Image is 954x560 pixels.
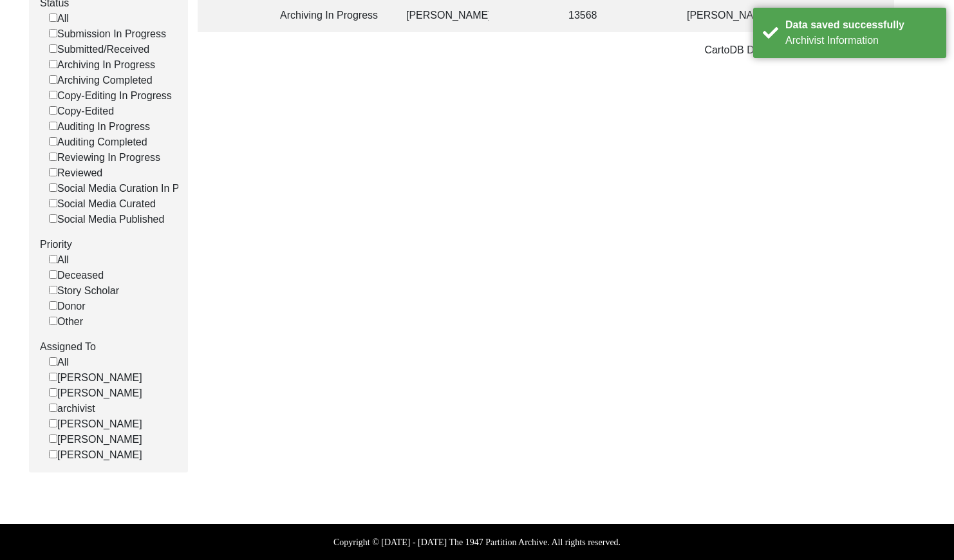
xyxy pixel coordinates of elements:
div: Data saved successfully [785,17,937,33]
input: Reviewed [49,168,57,176]
label: [PERSON_NAME] [49,370,142,386]
input: Archiving Completed [49,75,57,84]
label: Auditing In Progress [49,119,150,135]
input: Reviewing In Progress [49,153,57,161]
input: All [49,357,57,366]
input: All [49,14,57,22]
input: Other [49,317,57,325]
label: [PERSON_NAME] [49,447,142,463]
label: Submitted/Received [49,42,149,57]
input: Social Media Published [49,214,57,223]
label: Copy-Edited [49,104,114,119]
input: [PERSON_NAME] [49,434,57,443]
label: Deceased [49,268,104,283]
label: Archiving Completed [49,73,153,88]
input: Deceased [49,270,57,279]
input: Copy-Editing In Progress [49,91,57,99]
input: [PERSON_NAME] [49,373,57,381]
label: archivist [49,401,95,416]
input: Social Media Curation In Progress [49,183,57,192]
label: All [49,252,69,268]
label: Copy-Editing In Progress [49,88,172,104]
input: Copy-Edited [49,106,57,115]
input: [PERSON_NAME] [49,419,57,427]
input: All [49,255,57,263]
input: Archiving In Progress [49,60,57,68]
input: Submitted/Received [49,44,57,53]
label: Donor [49,299,86,314]
label: Reviewed [49,165,102,181]
input: archivist [49,404,57,412]
label: [PERSON_NAME] [49,386,142,401]
label: Story Scholar [49,283,119,299]
label: Other [49,314,83,330]
input: [PERSON_NAME] [49,450,57,458]
input: Social Media Curated [49,199,57,207]
label: Submission In Progress [49,26,166,42]
input: Auditing Completed [49,137,57,145]
input: Auditing In Progress [49,122,57,130]
input: Story Scholar [49,286,57,294]
label: Auditing Completed [49,135,147,150]
input: Submission In Progress [49,29,57,37]
label: Priority [40,237,178,252]
label: All [49,11,69,26]
label: Social Media Curation In Progress [49,181,214,196]
input: Donor [49,301,57,310]
label: [PERSON_NAME] [49,432,142,447]
label: Reviewing In Progress [49,150,160,165]
label: Social Media Curated [49,196,156,212]
div: CartoDB Download [704,42,805,58]
label: All [49,355,69,370]
label: Social Media Published [49,212,164,227]
div: Archivist Information [785,33,937,48]
label: Assigned To [40,339,178,355]
label: Copyright © [DATE] - [DATE] The 1947 Partition Archive. All rights reserved. [333,536,621,549]
label: Archiving In Progress [49,57,155,73]
label: [PERSON_NAME] [49,416,142,432]
input: [PERSON_NAME] [49,388,57,397]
